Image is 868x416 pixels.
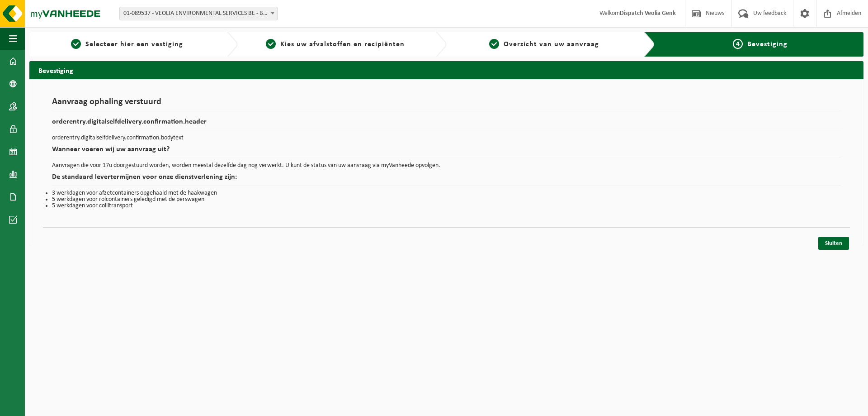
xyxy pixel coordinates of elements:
[818,237,849,250] a: Sluiten
[71,39,81,49] span: 1
[266,39,276,49] span: 2
[52,163,841,169] p: Aanvragen die voor 17u doorgestuurd worden, worden meestal dezelfde dag nog verwerkt. U kunt de s...
[242,39,428,50] a: 2Kies uw afvalstoffen en recipiënten
[52,97,841,111] h1: Aanvraag ophaling verstuurd
[280,41,405,48] span: Kies uw afvalstoffen en recipiënten
[747,41,788,48] span: Bevestiging
[119,7,278,20] span: 01-089537 - VEOLIA ENVIRONMENTAL SERVICES BE - BEERSE
[451,39,637,50] a: 3Overzicht van uw aanvraag
[120,7,277,20] span: 01-089537 - VEOLIA ENVIRONMENTAL SERVICES BE - BEERSE
[29,61,863,79] h2: Bevestiging
[489,39,499,49] span: 3
[52,173,841,186] h2: De standaard levertermijnen voor onze dienstverlening zijn:
[504,41,599,48] span: Overzicht van uw aanvraag
[620,10,676,17] strong: Dispatch Veolia Genk
[34,39,220,50] a: 1Selecteer hier een vestiging
[52,203,841,209] li: 5 werkdagen voor collitransport
[733,39,743,49] span: 4
[52,196,841,203] li: 5 werkdagen voor rolcontainers geledigd met de perswagen
[52,146,841,158] h2: Wanneer voeren wij uw aanvraag uit?
[52,135,841,141] p: orderentry.digitalselfdelivery.confirmation.bodytext
[85,41,183,48] span: Selecteer hier een vestiging
[52,118,841,130] h2: orderentry.digitalselfdelivery.confirmation.header
[52,190,841,196] li: 3 werkdagen voor afzetcontainers opgehaald met de haakwagen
